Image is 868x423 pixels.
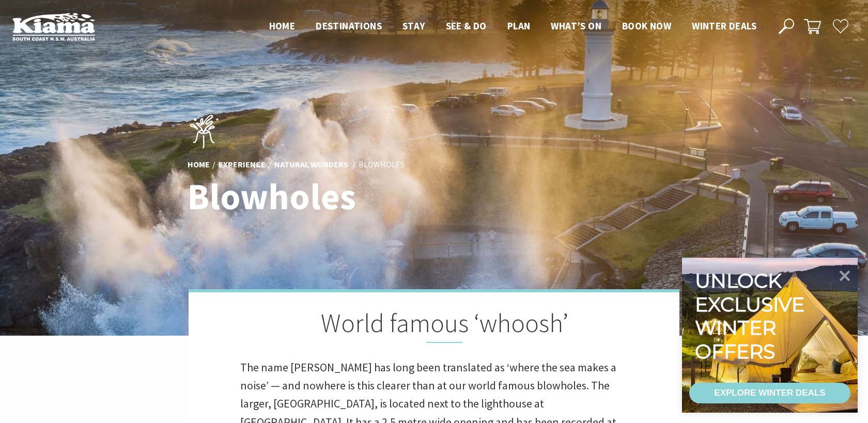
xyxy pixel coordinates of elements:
span: Stay [402,20,425,32]
span: Winter Deals [692,20,756,32]
a: EXPLORE WINTER DEALS [689,383,850,403]
h2: World famous ‘whoosh’ [240,308,628,343]
h1: Blowholes [188,177,479,216]
span: What’s On [551,20,601,32]
a: Home [188,159,210,170]
img: Kiama Logo [12,12,95,41]
nav: Main Menu [259,18,767,35]
span: Book now [622,20,671,32]
a: Experience [219,159,266,170]
div: EXPLORE WINTER DEALS [714,383,825,403]
a: Natural Wonders [274,159,348,170]
span: Destinations [316,20,382,32]
span: See & Do [446,20,487,32]
div: Unlock exclusive winter offers [695,269,809,363]
span: Plan [507,20,531,32]
span: Home [269,20,296,32]
li: Blowholes [359,158,405,171]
